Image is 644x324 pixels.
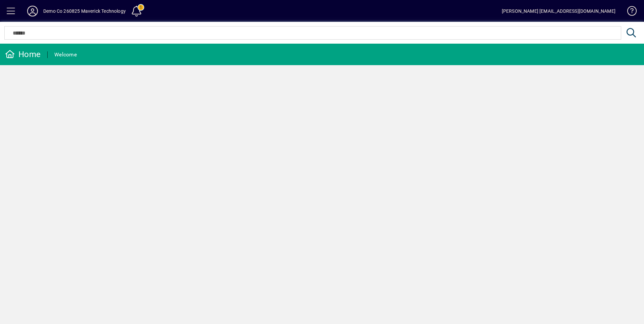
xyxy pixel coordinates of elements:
[43,6,126,16] div: Demo Co 260825 Maverick Technology
[54,49,77,60] div: Welcome
[5,49,41,60] div: Home
[22,5,43,17] button: Profile
[622,1,636,23] a: Knowledge Base
[502,6,615,16] div: [PERSON_NAME] [EMAIL_ADDRESS][DOMAIN_NAME]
